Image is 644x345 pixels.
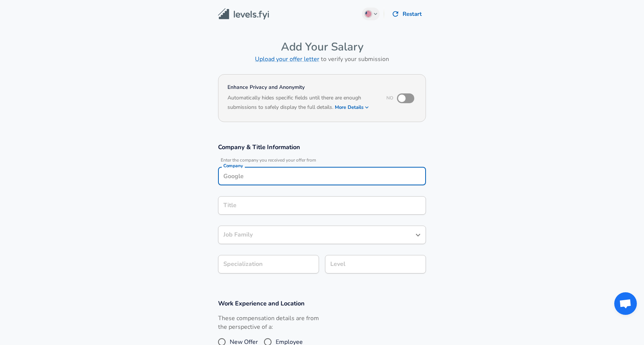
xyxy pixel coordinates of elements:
img: English (US) [365,11,371,17]
h6: Automatically hides specific fields until there are enough submissions to safely display the full... [227,94,376,113]
button: Restart [389,6,426,22]
input: Google [221,170,423,182]
button: More Details [335,102,369,113]
button: Open [413,230,423,240]
h4: Enhance Privacy and Anonymity [227,84,376,91]
img: Levels.fyi [218,8,269,20]
span: No [386,95,393,101]
input: Specialization [218,255,319,273]
input: L3 [328,258,423,270]
label: These compensation details are from the perspective of a: [218,314,319,331]
span: Enter the company you received your offer from [218,157,426,163]
input: Software Engineer [221,200,423,211]
input: Software Engineer [221,229,411,241]
h4: Add Your Salary [218,40,426,54]
a: Upload your offer letter [255,55,319,63]
h3: Company & Title Information [218,143,426,151]
div: 开放式聊天 [614,292,637,315]
button: English (US) [362,8,380,20]
label: Company [223,163,243,168]
h3: Work Experience and Location [218,299,426,308]
h6: to verify your submission [218,54,426,64]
